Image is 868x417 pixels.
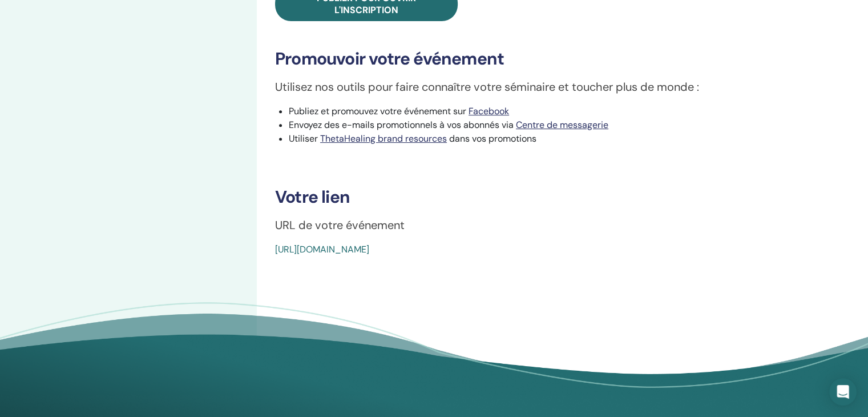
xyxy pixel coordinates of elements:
[275,187,817,207] h3: Votre lien
[275,78,817,95] p: Utilisez nos outils pour faire connaître votre séminaire et toucher plus de monde :
[289,118,817,132] li: Envoyez des e-mails promotionnels à vos abonnés via
[289,105,817,118] li: Publiez et promouvez votre événement sur
[275,49,817,69] h3: Promouvoir votre événement
[275,216,817,234] p: URL de votre événement
[469,105,509,117] a: Facebook
[829,378,857,406] div: Open Intercom Messenger
[289,132,817,146] li: Utiliser dans vos promotions
[275,243,369,255] a: [URL][DOMAIN_NAME]
[516,119,608,131] a: Centre de messagerie
[320,133,447,145] a: ThetaHealing brand resources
